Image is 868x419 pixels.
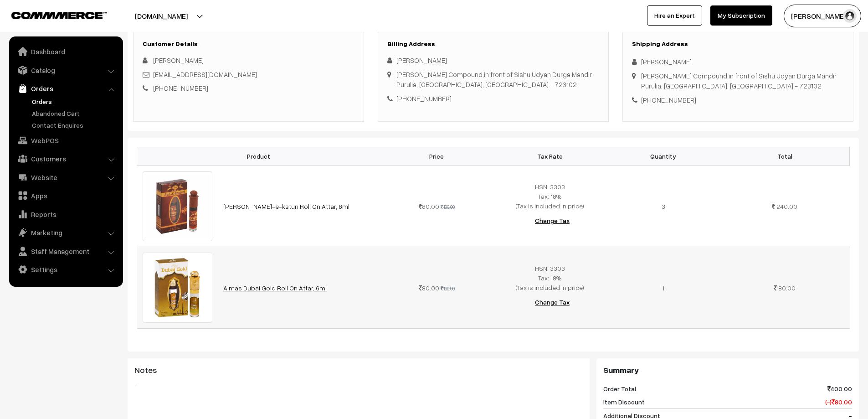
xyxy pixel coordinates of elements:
[30,120,120,130] a: Contact Enquires
[11,187,120,204] a: Apps
[606,147,720,166] th: Quantity
[662,284,664,292] span: 1
[11,150,120,167] a: Customers
[30,109,120,118] a: Abandoned Cart
[603,365,852,375] h3: Summary
[441,285,455,291] strike: 100.00
[419,202,439,210] span: 80.00
[143,171,213,242] img: 8ml almas Ruh-e-kasturi attar.jpg
[603,397,645,407] span: Item Discount
[134,365,583,375] h3: Notes
[825,397,852,407] span: (-) 80.00
[516,183,584,210] span: HSN: 3303 Tax: 18% (Tax is included in price)
[632,40,844,48] h3: Shipping Address
[516,264,584,291] span: HSN: 3303 Tax: 18% (Tax is included in price)
[827,384,852,393] span: 400.00
[419,284,439,292] span: 80.00
[662,202,665,210] span: 3
[632,95,844,105] div: [PHONE_NUMBER]
[153,70,257,78] a: [EMAIL_ADDRESS][DOMAIN_NAME]
[30,97,120,106] a: Orders
[11,224,120,241] a: Marketing
[134,380,583,391] blockquote: -
[396,69,592,90] div: [PERSON_NAME] Compound,in front of Sishu Udyan Durga Mandir Purulia, [GEOGRAPHIC_DATA], [GEOGRAPH...
[387,40,599,48] h3: Billing Address
[11,261,120,278] a: Settings
[11,80,120,97] a: Orders
[603,384,636,393] span: Order Total
[137,147,380,166] th: Product
[528,211,577,231] button: Change Tax
[493,147,606,166] th: Tax Rate
[11,243,120,259] a: Staff Management
[11,169,120,186] a: Website
[843,9,857,23] img: user
[441,204,455,210] strike: 100.00
[223,202,349,210] a: [PERSON_NAME]-e-ksturi Roll On Attar, 8ml
[380,147,493,166] th: Price
[223,284,327,292] a: Almas Dubai Gold Roll On Attar, 6ml
[11,62,120,78] a: Catalog
[143,253,213,323] img: 6ml Dubai Gold attar.jpg
[387,93,599,104] div: [PHONE_NUMBER]
[153,84,208,92] a: [PHONE_NUMBER]
[647,5,702,26] a: Hire an Expert
[784,5,861,27] button: [PERSON_NAME] D
[776,202,797,210] span: 240.00
[528,292,577,312] button: Change Tax
[153,56,204,64] span: [PERSON_NAME]
[11,206,120,222] a: Reports
[710,5,772,26] a: My Subscription
[11,9,91,20] a: COMMMERCE
[641,71,837,91] div: [PERSON_NAME] Compound,in front of Sishu Udyan Durga Mandir Purulia, [GEOGRAPHIC_DATA], [GEOGRAPH...
[632,57,844,67] div: [PERSON_NAME]
[720,147,849,166] th: Total
[143,40,354,48] h3: Customer Details
[11,132,120,149] a: WebPOS
[103,5,220,27] button: [DOMAIN_NAME]
[778,284,796,292] span: 80.00
[11,43,120,60] a: Dashboard
[387,55,599,66] div: [PERSON_NAME]
[11,12,107,19] img: COMMMERCE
